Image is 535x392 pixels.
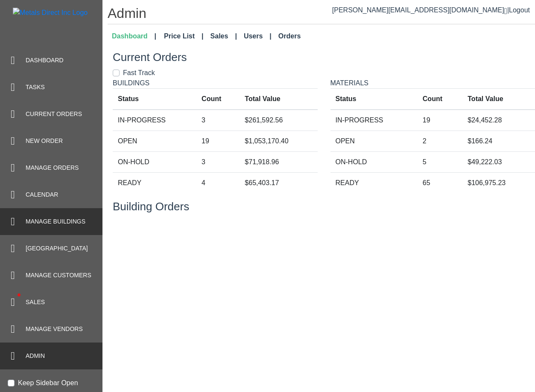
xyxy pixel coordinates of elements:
[330,131,418,151] td: OPEN
[240,172,317,193] td: $65,403.17
[240,110,317,131] td: $261,592.56
[113,131,196,151] td: OPEN
[462,151,535,172] td: $49,222.03
[26,244,88,253] span: [GEOGRAPHIC_DATA]
[509,6,530,14] span: Logout
[108,28,160,45] a: Dashboard
[202,94,234,104] div: Count
[26,217,85,226] span: Manage Buildings
[18,378,78,388] label: Keep Sidebar Open
[108,5,535,24] h1: Admin
[207,28,240,45] a: Sales
[26,83,45,92] span: Tasks
[330,172,418,193] td: READY
[468,94,530,104] div: Total Value
[26,271,91,280] span: Manage Customers
[418,110,462,131] td: 19
[26,163,79,172] span: Manage Orders
[418,131,462,151] td: 2
[418,172,462,193] td: 65
[113,51,535,64] h3: Current Orders
[26,190,58,199] span: Calendar
[26,136,63,145] span: New Order
[123,68,155,78] label: Fast Track
[161,28,207,45] a: Price List
[113,151,196,172] td: ON-HOLD
[336,94,412,104] div: Status
[330,151,418,172] td: ON-HOLD
[332,6,507,14] a: [PERSON_NAME][EMAIL_ADDRESS][DOMAIN_NAME]
[196,110,240,131] td: 3
[113,110,196,131] td: IN-PROGRESS
[26,110,82,119] span: Current Orders
[196,172,240,193] td: 4
[240,131,317,151] td: $1,053,170.40
[26,351,45,360] span: Admin
[423,94,457,104] div: Count
[418,151,462,172] td: 5
[240,151,317,172] td: $71,918.96
[245,94,312,104] div: Total Value
[330,110,418,131] td: IN-PROGRESS
[8,281,30,309] span: •
[106,78,324,200] div: BUILDINGS
[113,172,196,193] td: READY
[462,131,535,151] td: $166.24
[240,28,275,45] a: Users
[26,325,83,334] span: Manage Vendors
[462,110,535,131] td: $24,452.28
[462,172,535,193] td: $106,975.23
[13,8,88,18] img: Metals Direct Inc Logo
[113,200,535,213] h3: Building Orders
[118,94,191,104] div: Status
[196,131,240,151] td: 19
[332,5,530,15] div: |
[26,56,64,65] span: Dashboard
[275,28,304,45] a: Orders
[26,298,45,307] span: Sales
[196,151,240,172] td: 3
